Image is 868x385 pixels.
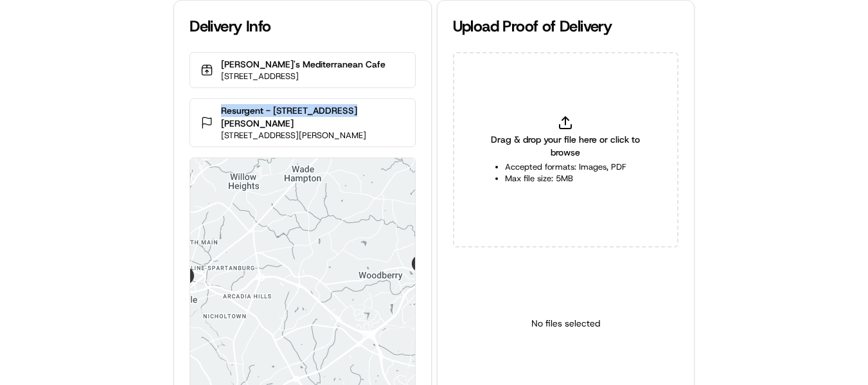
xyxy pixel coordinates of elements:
[505,173,626,184] li: Max file size: 5MB
[221,130,404,141] p: [STREET_ADDRESS][PERSON_NAME]
[453,16,678,37] div: Upload Proof of Delivery
[221,71,385,82] p: [STREET_ADDRESS]
[221,104,404,130] p: Resurgent - [STREET_ADDRESS][PERSON_NAME]
[221,58,385,71] p: [PERSON_NAME]'s Mediterranean Cafe
[190,16,415,37] div: Delivery Info
[531,317,600,330] p: No files selected
[505,161,626,173] li: Accepted formats: Images, PDF
[485,133,646,159] span: Drag & drop your file here or click to browse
